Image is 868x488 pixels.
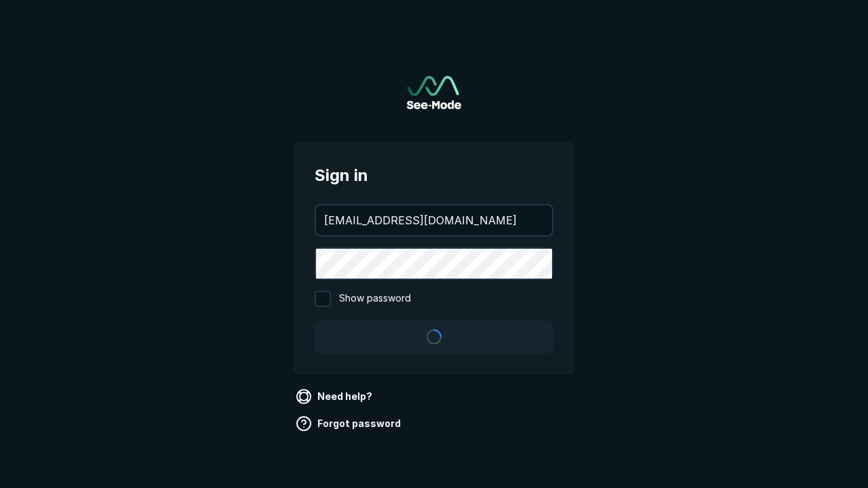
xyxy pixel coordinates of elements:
input: your@email.com [316,205,552,235]
a: Forgot password [293,413,406,434]
span: Sign in [315,163,553,188]
a: Need help? [293,386,378,407]
span: Show password [339,291,411,307]
a: Go to sign in [407,76,461,109]
img: See-Mode Logo [407,76,461,109]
